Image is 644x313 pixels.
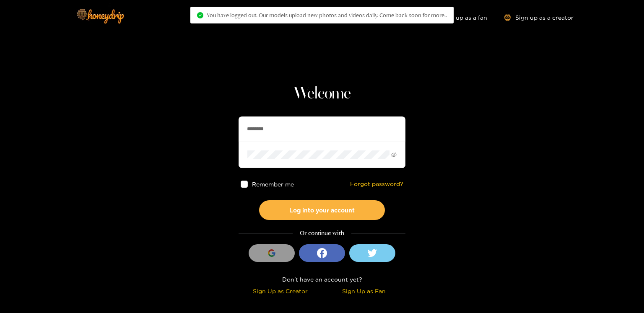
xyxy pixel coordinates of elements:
[259,200,385,220] button: Log into your account
[430,14,487,21] a: Sign up as a fan
[324,286,403,296] div: Sign Up as Fan
[350,181,403,188] a: Forgot password?
[391,152,397,158] span: eye-invisible
[239,84,405,104] h1: Welcome
[239,228,405,238] div: Or continue with
[252,181,294,187] span: Remember me
[197,12,203,18] span: check-circle
[504,14,574,21] a: Sign up as a creator
[241,286,320,296] div: Sign Up as Creator
[239,274,405,284] div: Don't have an account yet?
[207,12,447,18] span: You have logged out. Our models upload new photos and videos daily. Come back soon for more..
